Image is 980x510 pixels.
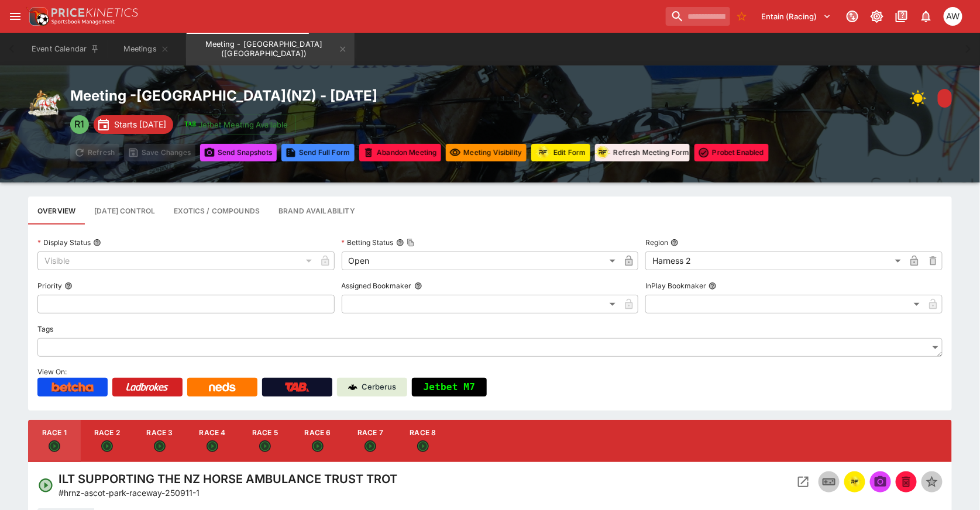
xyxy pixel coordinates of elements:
[28,420,81,462] button: Race 1
[891,6,912,27] button: Documentation
[531,144,590,161] button: Update RacingForm for all races in this meeting
[866,6,888,27] button: Toggle light/dark mode
[412,378,487,397] button: Jetbet M7
[64,282,73,290] button: Priority
[595,144,690,161] button: Refresh Meeting Form
[645,237,668,247] p: Region
[5,6,26,27] button: open drawer
[397,420,449,462] button: Race 8
[910,87,933,110] div: Weather: null
[396,239,404,247] button: Betting StatusCopy To Clipboard
[362,381,397,393] p: Cerberus
[85,197,164,225] button: Configure each race specific details at once
[126,382,169,392] img: Ladbrokes
[417,440,429,452] svg: Open
[37,477,54,494] svg: Open
[259,440,271,452] svg: Open
[70,87,769,105] h2: Meeting - [GEOGRAPHIC_DATA] ( NZ ) - [DATE]
[733,7,751,26] button: No Bookmarks
[37,251,316,270] div: Visible
[207,440,218,452] svg: Open
[101,440,113,452] svg: Open
[28,87,61,119] img: harness_racing.png
[164,197,269,225] button: View and edit meeting dividends and compounds.
[200,144,277,161] button: Send Snapshots
[365,440,376,452] svg: Open
[916,6,937,27] button: Notifications
[446,144,527,161] button: Set all events in meeting to specified visibility
[51,19,115,25] img: Sportsbook Management
[81,420,133,462] button: Race 2
[37,367,67,376] span: View On:
[755,7,838,26] button: Select Tenant
[594,145,611,160] img: racingform.png
[312,440,324,452] svg: Open
[535,145,551,160] img: racingform.png
[694,144,768,161] button: Toggle ProBet for every event in this meeting
[414,282,422,290] button: Assigned Bookmaker
[896,475,917,487] span: Mark an event as closed and abandoned.
[337,378,407,397] a: Cerberus
[645,281,706,291] p: InPlay Bookmaker
[37,324,53,334] p: Tags
[848,475,862,488] img: racingform.png
[910,87,933,110] img: sun.png
[114,118,166,130] p: Starts [DATE]
[51,8,138,17] img: PriceKinetics
[291,420,344,462] button: Race 6
[239,420,291,462] button: Race 5
[348,382,357,392] img: Cerberus
[184,119,196,130] img: jetbet-logo.svg
[535,144,551,161] div: racingform
[944,7,962,26] div: Amanda Whitta
[25,33,106,66] button: Event Calendar
[109,33,184,66] button: Meetings
[359,144,441,161] button: Mark all events in meeting as closed and abandoned.
[51,382,94,392] img: Betcha
[342,251,620,270] div: Open
[842,6,863,27] button: Connected to PK
[93,239,101,247] button: Display Status
[342,237,394,247] p: Betting Status
[49,440,60,452] svg: Open
[133,420,186,462] button: Race 3
[938,89,952,108] div: Track Condition: null
[59,487,200,499] p: Copy To Clipboard
[819,471,840,492] button: Inplay
[670,239,679,247] button: Region
[26,5,49,28] img: PriceKinetics Logo
[344,420,397,462] button: Race 7
[793,471,814,492] button: Open Event
[709,282,717,290] button: InPlay Bookmaker
[407,239,415,247] button: Copy To Clipboard
[154,440,166,452] svg: Open
[594,144,611,161] div: racingform
[186,420,239,462] button: Race 4
[870,471,891,492] span: Send Snapshot
[285,382,310,392] img: TabNZ
[269,197,365,225] button: Configure brand availability for the meeting
[645,251,905,270] div: Harness 2
[342,281,412,291] p: Assigned Bookmaker
[37,281,62,291] p: Priority
[37,237,91,247] p: Display Status
[59,471,397,487] h4: ILT SUPPORTING THE NZ HORSE AMBULANCE TRUST TROT
[28,197,85,225] button: Base meeting details
[921,471,943,492] button: Set Featured Event
[209,382,235,392] img: Neds
[281,144,355,161] button: Send Full Form
[848,475,862,489] div: racingform
[940,4,966,29] button: Amanda Whitta
[186,33,355,66] button: Meeting - Ascot Park (NZ)
[666,7,730,26] input: search
[178,115,296,135] button: Jetbet Meeting Available
[844,471,865,492] button: racingform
